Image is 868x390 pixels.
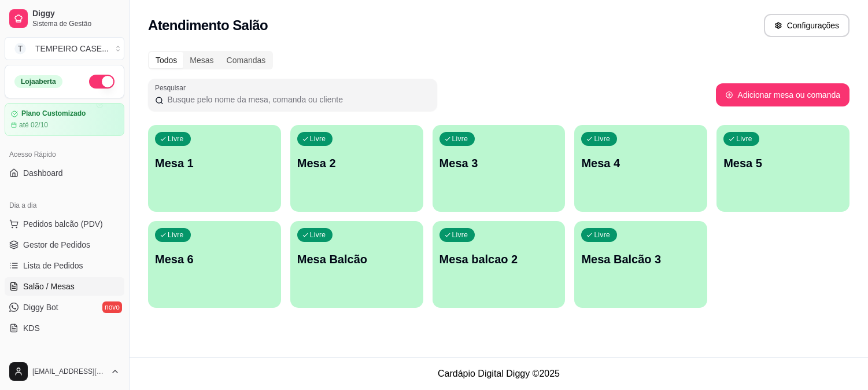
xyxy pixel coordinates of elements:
span: Sistema de Gestão [32,19,120,28]
p: Livre [310,134,326,144]
p: Mesa 2 [297,155,416,171]
p: Livre [310,230,326,240]
span: KDS [23,322,40,334]
div: Catálogo [5,351,124,370]
p: Mesa balcao 2 [439,251,559,267]
button: Adicionar mesa ou comanda [716,83,849,106]
p: Mesa 3 [439,155,559,171]
div: Mesas [183,52,220,68]
span: [EMAIL_ADDRESS][DOMAIN_NAME] [32,367,106,376]
article: até 02/10 [19,120,48,130]
p: Mesa 4 [581,155,700,171]
p: Livre [736,134,752,144]
div: Dia a dia [5,196,124,215]
span: T [14,43,26,54]
a: Diggy Botnovo [5,298,124,317]
span: Gestor de Pedidos [23,239,90,251]
div: TEMPEIRO CASE ... [35,43,109,54]
div: Todos [149,52,183,68]
button: LivreMesa 2 [290,125,423,212]
p: Mesa Balcão 3 [581,251,700,267]
button: LivreMesa balcao 2 [433,221,566,308]
button: LivreMesa 3 [433,125,566,212]
button: LivreMesa Balcão 3 [574,221,707,308]
button: LivreMesa 4 [574,125,707,212]
div: Acesso Rápido [5,145,124,164]
a: Plano Customizadoaté 02/10 [5,103,124,136]
span: Lista de Pedidos [23,260,83,271]
p: Mesa 1 [155,155,274,171]
span: Dashboard [23,167,63,179]
input: Pesquisar [164,94,430,105]
a: DiggySistema de Gestão [5,5,124,32]
div: Loja aberta [14,75,62,88]
button: Select a team [5,37,124,60]
a: KDS [5,319,124,337]
a: Salão / Mesas [5,277,124,296]
p: Livre [452,134,468,144]
footer: Cardápio Digital Diggy © 2025 [130,357,868,390]
button: LivreMesa 5 [716,125,849,212]
a: Dashboard [5,164,124,182]
h2: Atendimento Salão [148,16,268,35]
p: Mesa 5 [723,155,843,171]
p: Mesa Balcão [297,251,416,267]
p: Livre [452,230,468,240]
p: Livre [168,134,184,144]
label: Pesquisar [155,83,190,93]
p: Mesa 6 [155,251,274,267]
a: Gestor de Pedidos [5,236,124,254]
span: Salão / Mesas [23,281,75,292]
div: Comandas [220,52,272,68]
button: LivreMesa Balcão [290,221,423,308]
p: Livre [594,230,610,240]
a: Lista de Pedidos [5,256,124,275]
button: LivreMesa 6 [148,221,281,308]
span: Pedidos balcão (PDV) [23,218,103,230]
p: Livre [168,230,184,240]
button: [EMAIL_ADDRESS][DOMAIN_NAME] [5,358,124,385]
article: Plano Customizado [21,109,86,118]
span: Diggy Bot [23,301,58,313]
button: LivreMesa 1 [148,125,281,212]
p: Livre [594,134,610,144]
button: Configurações [764,14,849,37]
button: Pedidos balcão (PDV) [5,215,124,233]
span: Diggy [32,9,120,19]
button: Alterar Status [89,75,114,89]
